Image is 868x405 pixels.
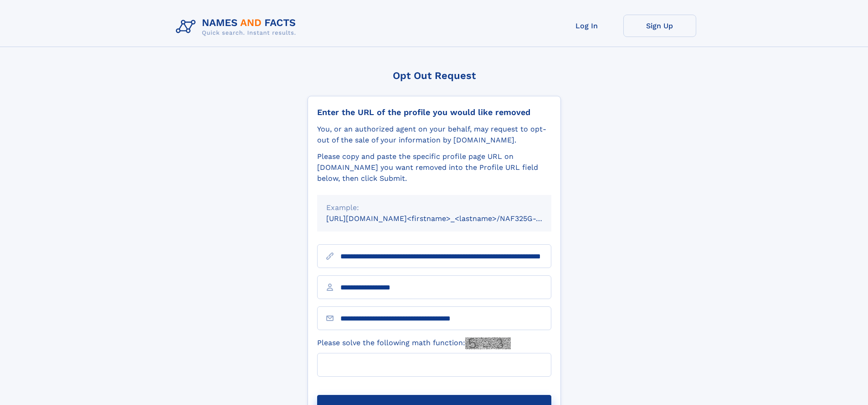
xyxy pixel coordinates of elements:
[326,214,569,223] small: [URL][DOMAIN_NAME]<firstname>_<lastname>/NAF325G-xxxxxxxx
[326,202,542,213] div: Example:
[550,15,623,37] a: Log In
[317,337,511,349] label: Please solve the following math function:
[317,124,551,146] div: You, or an authorized agent on your behalf, may request to opt-out of the sale of your informatio...
[317,107,551,117] div: Enter the URL of the profile you would like removed
[172,15,303,39] img: Logo Names and Facts
[317,151,551,184] div: Please copy and paste the specific profile page URL on [DOMAIN_NAME] you want removed into the Pr...
[308,70,561,81] div: Opt Out Request
[623,15,696,37] a: Sign Up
